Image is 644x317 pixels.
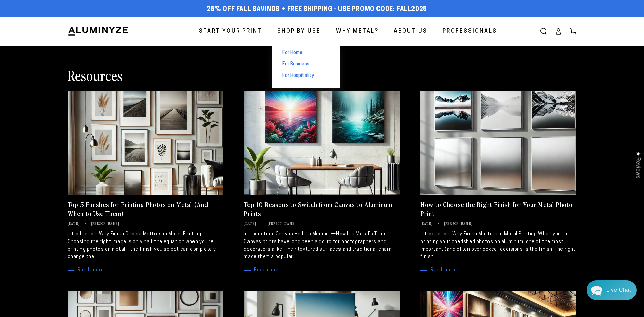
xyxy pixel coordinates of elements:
[420,91,576,195] img: How to Choose the Right Finish for Your Metal Photo Print
[277,27,321,36] span: Shop By Use
[68,221,80,226] time: [DATE]
[331,22,384,40] a: Why Metal?
[207,6,427,13] span: 25% off FALL Savings + Free Shipping - Use Promo Code: FALL2025
[420,91,576,274] a: How to Choose the Right Finish for Your Metal Photo Print How to Choose the Right Finish for Your...
[444,221,473,226] span: [PERSON_NAME]
[438,22,502,40] a: Professionals
[91,221,120,226] span: [PERSON_NAME]
[536,24,551,39] summary: Search our site
[272,47,340,59] a: For Home
[68,91,224,274] a: Top 5 Finishes for Printing Photos on Metal (And When to Use Them) Top 5 Finishes for Printing Ph...
[199,27,262,36] span: Start Your Print
[606,280,631,300] div: Contact Us Directly
[420,231,576,261] p: Introduction: Why Finish Matters in Metal Printing When you're printing your cherished photos on ...
[336,27,379,36] span: Why Metal?
[272,22,326,40] a: Shop By Use
[282,72,314,79] span: For Hospitality
[268,221,296,226] span: [PERSON_NAME]
[394,27,427,36] span: About Us
[420,268,455,273] span: Read more: How to Choose the Right Finish for Your Metal Photo Print
[443,27,497,36] span: Professionals
[68,26,129,36] img: Aluminyze
[272,59,340,70] a: For Business
[194,22,267,40] a: Start Your Print
[244,268,278,273] span: Read more: Top 10 Reasons to Switch from Canvas to Aluminum Prints
[244,231,400,261] p: Introduction: Canvas Had Its Moment—Now It’s Metal’s Time Canvas prints have long been a go-to fo...
[272,70,340,82] a: For Hospitality
[68,200,224,218] h2: Top 5 Finishes for Printing Photos on Metal (And When to Use Them)
[244,91,400,195] img: Top 10 Reasons to Switch from Canvas to Aluminum Prints
[68,231,224,261] p: Introduction: Why Finish Choice Matters in Metal Printing Choosing the right image is only half t...
[420,200,576,218] h2: How to Choose the Right Finish for Your Metal Photo Print
[68,268,102,273] span: Read more: Top 5 Finishes for Printing Photos on Metal (And When to Use Them)
[631,146,644,184] div: Click to open Judge.me floating reviews tab
[68,66,123,84] h1: Resources
[587,280,637,300] div: Chat widget toggle
[244,91,400,274] a: Top 10 Reasons to Switch from Canvas to Aluminum Prints Top 10 Reasons to Switch from Canvas to A...
[282,61,309,68] span: For Business
[244,200,400,218] h2: Top 10 Reasons to Switch from Canvas to Aluminum Prints
[420,221,433,226] time: [DATE]
[68,91,224,195] img: Top 5 Finishes for Printing Photos on Metal (And When to Use Them)
[244,221,256,226] time: [DATE]
[389,22,433,40] a: About Us
[282,50,302,56] span: For Home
